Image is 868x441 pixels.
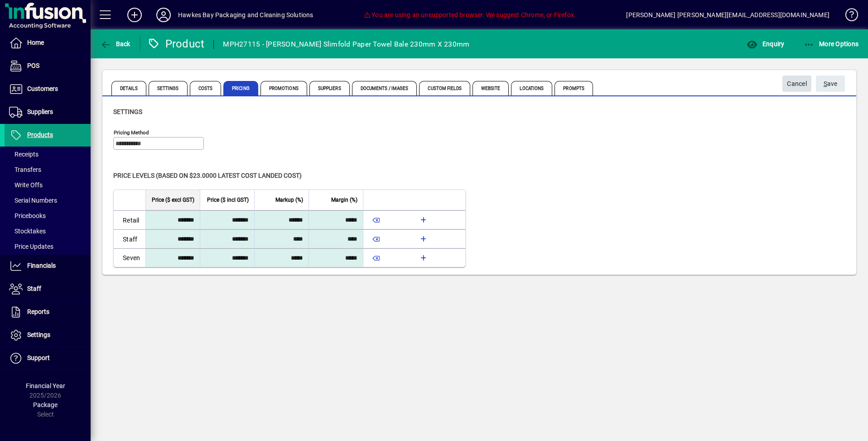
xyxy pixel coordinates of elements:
span: Package [33,401,58,408]
span: Costs [190,81,222,95]
span: Financials [27,262,56,269]
span: Settings [27,331,50,338]
a: Suppliers [5,101,91,123]
button: Save [816,76,845,92]
span: Details [111,81,146,95]
button: Enquiry [744,36,786,52]
span: Home [27,39,44,46]
a: Stocktakes [5,223,91,239]
a: Financials [5,255,91,277]
span: Price ($ incl GST) [207,195,249,205]
span: Margin (%) [331,195,357,205]
span: Write Offs [9,181,43,189]
mat-label: Pricing method [114,129,149,136]
a: Support [5,347,91,370]
a: Receipts [5,147,91,162]
span: Enquiry [747,40,784,47]
span: Financial Year [26,382,65,389]
a: Reports [5,301,91,323]
span: ave [824,76,838,91]
button: Cancel [782,76,811,92]
a: Settings [5,324,91,346]
td: Staff [114,229,145,248]
td: Seven [114,248,145,267]
a: Price Updates [5,239,91,254]
span: Promotions [260,81,307,95]
button: Back [98,36,133,52]
td: Retail [114,210,145,229]
span: Settings [113,108,142,115]
button: Add [120,7,149,23]
a: Customers [5,78,91,100]
span: Prompts [555,81,593,95]
span: Suppliers [27,108,53,115]
span: Transfers [9,166,41,173]
button: Profile [149,7,178,23]
button: More Options [801,36,861,52]
span: Price Updates [9,243,53,250]
a: Transfers [5,162,91,177]
span: Price levels (based on $23.0000 Latest cost landed cost) [113,172,302,179]
span: Stocktakes [9,228,46,235]
span: Markup (%) [275,195,303,205]
span: Suppliers [309,81,350,95]
a: Write Offs [5,177,91,193]
span: Serial Numbers [9,197,57,204]
span: Settings [149,81,188,95]
span: You are using an unsupported browser. We suggest Chrome, or Firefox. [364,11,576,19]
a: Pricebooks [5,208,91,223]
span: Customers [27,85,58,92]
span: Receipts [9,151,39,158]
span: Pricing [223,81,258,95]
span: Locations [511,81,552,95]
div: Product [147,37,205,51]
span: More Options [804,40,859,47]
div: MPH27115 - [PERSON_NAME] Slimfold Paper Towel Bale 230mm X 230mm [223,37,469,52]
app-page-header-button: Back [91,36,140,52]
span: Pricebooks [9,212,46,219]
a: Home [5,32,91,54]
a: Knowledge Base [839,2,857,31]
div: [PERSON_NAME] [PERSON_NAME][EMAIL_ADDRESS][DOMAIN_NAME] [626,8,829,22]
a: POS [5,55,91,77]
span: Staff [27,285,41,292]
span: Reports [27,308,49,315]
span: Documents / Images [352,81,417,95]
a: Serial Numbers [5,193,91,208]
span: Website [473,81,509,95]
span: POS [27,62,39,69]
span: Cancel [787,76,807,91]
span: Back [100,40,130,47]
span: Custom Fields [419,81,470,95]
span: S [824,80,827,87]
span: Products [27,131,53,138]
span: Price ($ excl GST) [152,195,194,205]
a: Staff [5,278,91,300]
div: Hawkes Bay Packaging and Cleaning Solutions [178,8,313,22]
span: Support [27,354,50,361]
